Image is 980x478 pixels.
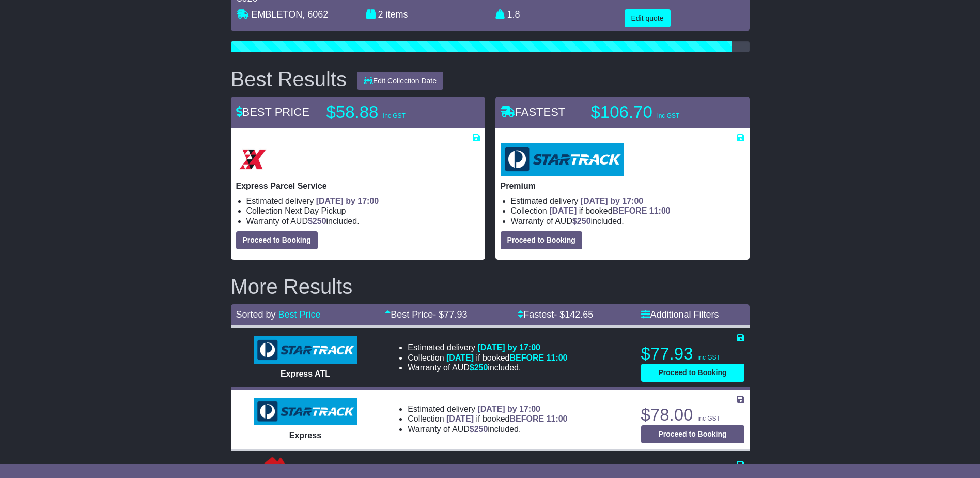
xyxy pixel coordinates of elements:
span: 1.8 [507,9,520,20]
a: Best Price- $77.93 [385,309,467,320]
button: Proceed to Booking [236,231,318,249]
span: inc GST [698,354,720,361]
li: Estimated delivery [408,342,567,352]
li: Collection [408,414,567,424]
div: Best Results [226,68,352,91]
span: $ [470,425,488,434]
a: Additional Filters [641,309,719,320]
span: 11:00 [649,206,671,215]
li: Warranty of AUD included. [511,216,744,226]
span: BEFORE [509,353,544,362]
li: Estimated delivery [511,196,744,206]
span: BEFORE [613,206,647,215]
li: Warranty of AUD included. [408,363,567,372]
a: Fastest- $142.65 [518,309,593,320]
button: Proceed to Booking [641,364,744,382]
span: inc GST [383,112,406,119]
span: [DATE] by 17:00 [581,197,644,205]
span: [DATE] by 17:00 [477,405,540,413]
span: 11:00 [547,414,568,423]
p: $77.93 [641,343,744,364]
span: BEST PRICE [236,106,309,118]
span: - $ [433,309,467,320]
img: Border Express: Express Parcel Service [236,143,269,176]
span: 250 [474,425,488,434]
button: Proceed to Booking [501,231,582,249]
span: 2 [378,9,383,20]
span: FASTEST [501,106,566,118]
span: $ [572,217,591,226]
span: if booked [549,206,670,215]
span: if booked [446,353,567,362]
p: $58.88 [326,102,456,123]
span: Express [289,431,321,440]
button: Edit Collection Date [357,72,443,90]
span: items [386,9,408,20]
span: 250 [474,363,488,372]
span: 142.65 [565,309,593,320]
li: Warranty of AUD included. [246,216,480,226]
li: Collection [511,206,744,216]
span: [DATE] [446,353,474,362]
span: 250 [313,217,326,226]
span: inc GST [657,112,679,119]
span: Sorted by [236,309,276,320]
span: $ [308,217,326,226]
img: StarTrack: Express ATL [254,336,357,364]
span: [DATE] [446,414,474,423]
span: inc GST [698,415,720,422]
span: if booked [446,414,567,423]
li: Estimated delivery [408,404,567,414]
span: [DATE] by 17:00 [316,197,379,205]
li: Estimated delivery [246,196,480,206]
li: Warranty of AUD included. [408,424,567,434]
p: $78.00 [641,405,744,425]
a: Best Price [278,309,321,320]
span: 250 [577,217,591,226]
span: Express ATL [281,369,330,378]
img: StarTrack: Premium [501,143,624,176]
span: Next Day Pickup [285,206,346,215]
span: EMBLETON [252,9,303,20]
span: , 6062 [302,9,328,20]
span: [DATE] [549,206,577,215]
img: StarTrack: Express [254,398,357,426]
li: Collection [408,353,567,363]
h2: More Results [231,275,750,298]
span: BEFORE [509,414,544,423]
p: Express Parcel Service [236,181,480,191]
p: $106.70 [591,102,720,123]
p: Premium [501,181,744,191]
li: Collection [246,206,480,216]
span: [DATE] by 17:00 [477,343,540,352]
span: 11:00 [547,353,568,362]
span: $ [470,363,488,372]
button: Proceed to Booking [641,425,744,443]
span: 77.93 [444,309,467,320]
span: - $ [554,309,593,320]
button: Edit quote [625,9,671,27]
